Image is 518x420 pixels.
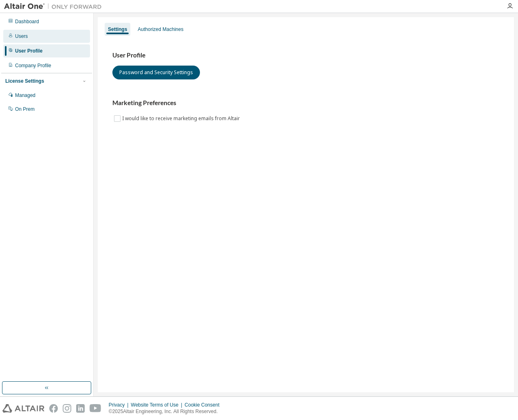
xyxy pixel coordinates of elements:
[131,402,184,408] div: Website Terms of Use
[109,402,131,408] div: Privacy
[63,404,71,413] img: instagram.svg
[15,18,39,25] div: Dashboard
[76,404,85,413] img: linkedin.svg
[109,408,224,415] p: © 2025 Altair Engineering, Inc. All Rights Reserved.
[112,66,200,79] button: Password and Security Settings
[49,404,58,413] img: facebook.svg
[15,92,35,99] div: Managed
[15,48,42,54] div: User Profile
[15,62,51,69] div: Company Profile
[122,114,241,123] label: I would like to receive marketing emails from Altair
[4,2,106,11] img: Altair One
[112,99,499,107] h3: Marketing Preferences
[138,26,183,33] div: Authorized Machines
[15,33,28,40] div: Users
[112,51,499,59] h3: User Profile
[15,106,35,112] div: On Prem
[184,402,224,408] div: Cookie Consent
[90,404,101,413] img: youtube.svg
[5,78,44,84] div: License Settings
[108,26,127,33] div: Settings
[2,404,44,413] img: altair_logo.svg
